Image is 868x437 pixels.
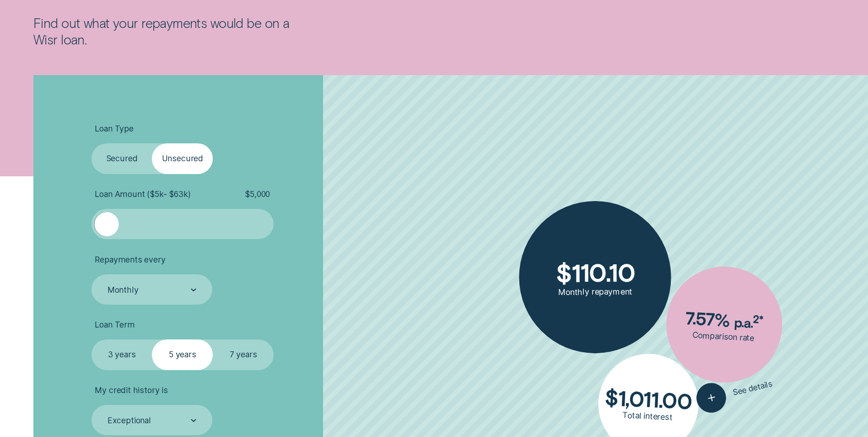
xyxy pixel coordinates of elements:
label: 5 years [152,339,213,370]
span: My credit history is [95,385,167,395]
span: See details [732,379,774,398]
label: 3 years [92,339,152,370]
div: Monthly [108,285,139,295]
button: See details [694,369,776,416]
p: Find out what your repayments would be on a Wisr loan. [33,15,297,48]
label: Unsecured [152,143,213,174]
div: Exceptional [108,415,151,426]
span: Loan Type [95,124,133,134]
span: Loan Amount ( $5k - $63k ) [95,189,190,199]
span: Loan Term [95,320,135,330]
label: 7 years [213,339,274,370]
label: Secured [92,143,152,174]
span: $ 5,000 [245,189,270,199]
span: Repayments every [95,255,165,265]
